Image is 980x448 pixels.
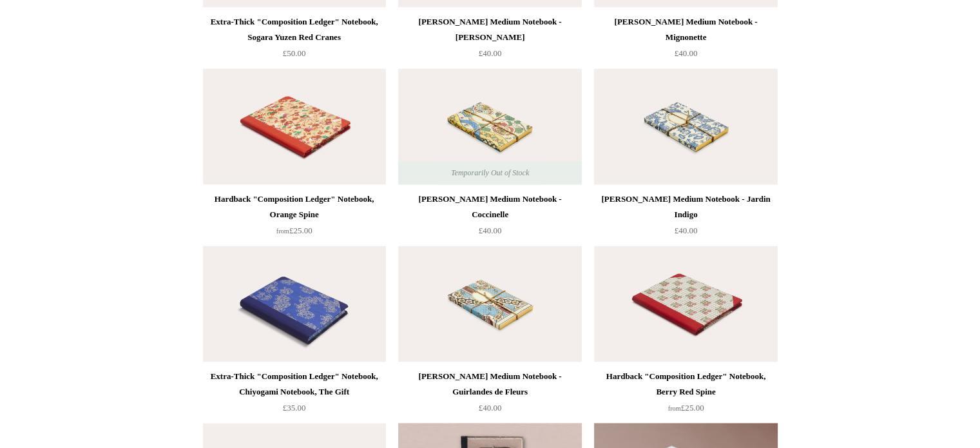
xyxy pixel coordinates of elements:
a: [PERSON_NAME] Medium Notebook - Coccinelle £40.00 [398,191,581,244]
span: £40.00 [479,403,502,413]
a: Hardback "Composition Ledger" Notebook, Berry Red Spine Hardback "Composition Ledger" Notebook, B... [594,246,777,362]
a: Extra-Thick "Composition Ledger" Notebook, Chiyogami Notebook, The Gift Extra-Thick "Composition ... [203,246,386,362]
span: £40.00 [675,226,698,235]
a: Hardback "Composition Ledger" Notebook, Orange Spine from£25.00 [203,191,386,244]
span: £40.00 [479,48,502,58]
a: Antoinette Poisson Medium Notebook - Jardin Indigo Antoinette Poisson Medium Notebook - Jardin In... [594,68,777,184]
a: Hardback "Composition Ledger" Notebook, Orange Spine Hardback "Composition Ledger" Notebook, Oran... [203,68,386,184]
span: £25.00 [668,403,704,413]
span: from [276,228,289,235]
div: [PERSON_NAME] Medium Notebook - [PERSON_NAME] [401,14,578,45]
span: £35.00 [283,403,306,413]
img: Antoinette Poisson Medium Notebook - Guirlandes de Fleurs [398,246,581,362]
div: Hardback "Composition Ledger" Notebook, Berry Red Spine [597,369,774,400]
a: Antoinette Poisson Medium Notebook - Coccinelle Antoinette Poisson Medium Notebook - Coccinelle T... [398,68,581,184]
a: Extra-Thick "Composition Ledger" Notebook, Chiyogami Notebook, The Gift £35.00 [203,369,386,422]
div: Extra-Thick "Composition Ledger" Notebook, Chiyogami Notebook, The Gift [206,369,383,400]
div: [PERSON_NAME] Medium Notebook - Coccinelle [401,191,578,222]
div: [PERSON_NAME] Medium Notebook - Jardin Indigo [597,191,774,222]
a: [PERSON_NAME] Medium Notebook - Guirlandes de Fleurs £40.00 [398,369,581,422]
span: £40.00 [479,226,502,235]
img: Antoinette Poisson Medium Notebook - Coccinelle [398,68,581,184]
img: Extra-Thick "Composition Ledger" Notebook, Chiyogami Notebook, The Gift [203,246,386,362]
a: Hardback "Composition Ledger" Notebook, Berry Red Spine from£25.00 [594,369,777,422]
div: [PERSON_NAME] Medium Notebook - Guirlandes de Fleurs [401,369,578,400]
div: [PERSON_NAME] Medium Notebook - Mignonette [597,14,774,45]
a: [PERSON_NAME] Medium Notebook - [PERSON_NAME] £40.00 [398,14,581,67]
span: £50.00 [283,48,306,58]
a: [PERSON_NAME] Medium Notebook - Mignonette £40.00 [594,14,777,67]
span: from [668,405,681,412]
a: Extra-Thick "Composition Ledger" Notebook, Sogara Yuzen Red Cranes £50.00 [203,14,386,67]
div: Hardback "Composition Ledger" Notebook, Orange Spine [206,191,383,222]
img: Antoinette Poisson Medium Notebook - Jardin Indigo [594,68,777,184]
a: Antoinette Poisson Medium Notebook - Guirlandes de Fleurs Antoinette Poisson Medium Notebook - Gu... [398,246,581,362]
span: £40.00 [675,48,698,58]
span: Temporarily Out of Stock [438,161,542,184]
a: [PERSON_NAME] Medium Notebook - Jardin Indigo £40.00 [594,191,777,244]
img: Hardback "Composition Ledger" Notebook, Orange Spine [203,68,386,184]
img: Hardback "Composition Ledger" Notebook, Berry Red Spine [594,246,777,362]
div: Extra-Thick "Composition Ledger" Notebook, Sogara Yuzen Red Cranes [206,14,383,45]
span: £25.00 [276,226,312,235]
